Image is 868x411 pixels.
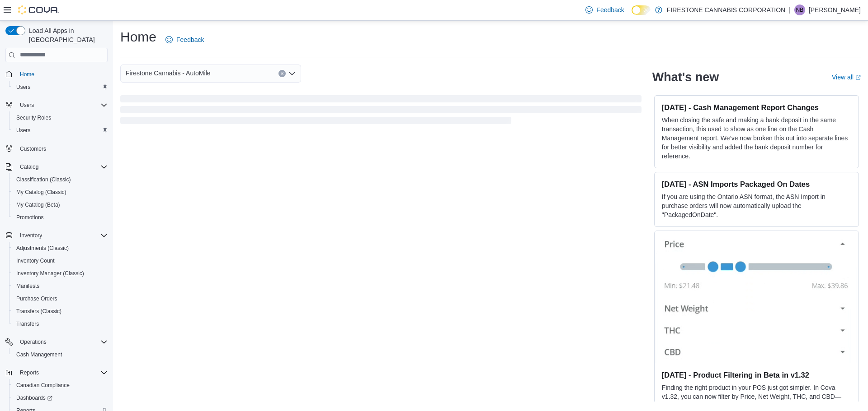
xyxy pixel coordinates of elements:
[13,112,108,123] span: Security Roles
[16,69,38,80] a: Home
[13,255,108,266] span: Inventory Count
[2,68,111,81] button: Home
[16,270,84,277] span: Inventory Manager (Classic)
[278,70,286,77] button: Clear input
[16,394,52,402] span: Dashboards
[9,111,111,124] button: Security Roles
[16,83,30,91] span: Users
[20,163,38,171] span: Catalog
[13,293,108,304] span: Purchase Orders
[120,28,156,46] h1: Home
[13,125,34,136] a: Users
[9,280,111,292] button: Manifests
[796,5,804,15] span: nb
[9,242,111,254] button: Adjustments (Classic)
[20,232,42,239] span: Inventory
[16,230,46,241] button: Inventory
[9,392,111,404] a: Dashboards
[13,255,58,266] a: Inventory Count
[632,5,651,15] input: Dark Mode
[9,305,111,318] button: Transfers (Classic)
[13,174,75,185] a: Classification (Classic)
[20,369,39,376] span: Reports
[662,192,851,219] p: If you are using the Ontario ASN format, the ASN Import in purchase orders will now automatically...
[632,15,632,15] span: Dark Mode
[13,82,34,92] a: Users
[162,31,208,49] a: Feedback
[662,370,851,379] h3: [DATE] - Product Filtering in Beta in v1.32
[13,306,65,317] a: Transfers (Classic)
[20,102,34,109] span: Users
[832,74,861,81] a: View allExternal link
[13,349,108,360] span: Cash Management
[13,293,61,304] a: Purchase Orders
[9,318,111,330] button: Transfers
[9,124,111,137] button: Users
[16,367,42,378] button: Reports
[652,70,719,84] h2: What's new
[16,337,108,347] span: Operations
[13,268,108,279] span: Inventory Manager (Classic)
[16,114,51,121] span: Security Roles
[9,348,111,361] button: Cash Management
[9,379,111,392] button: Canadian Compliance
[120,97,642,126] span: Loading
[13,187,70,198] a: My Catalog (Classic)
[13,380,108,391] span: Canadian Compliance
[582,1,627,19] a: Feedback
[662,115,851,161] p: When closing the safe and making a bank deposit in the same transaction, this used to show as one...
[13,319,108,329] span: Transfers
[662,180,851,189] h3: [DATE] - ASN Imports Packaged On Dates
[2,99,111,111] button: Users
[25,26,108,44] span: Load All Apps in [GEOGRAPHIC_DATA]
[9,292,111,305] button: Purchase Orders
[9,211,111,224] button: Promotions
[13,281,108,291] span: Manifests
[16,127,30,134] span: Users
[16,176,71,183] span: Classification (Classic)
[13,268,88,279] a: Inventory Manager (Classic)
[13,380,73,391] a: Canadian Compliance
[16,320,39,328] span: Transfers
[20,145,46,152] span: Customers
[16,308,61,315] span: Transfers (Classic)
[16,282,39,290] span: Manifests
[13,319,42,329] a: Transfers
[809,5,861,15] p: [PERSON_NAME]
[13,125,108,136] span: Users
[16,201,60,208] span: My Catalog (Beta)
[13,243,108,254] span: Adjustments (Classic)
[13,349,66,360] a: Cash Management
[20,338,47,346] span: Operations
[662,103,851,112] h3: [DATE] - Cash Management Report Changes
[13,199,64,210] a: My Catalog (Beta)
[16,245,69,252] span: Adjustments (Classic)
[18,5,59,14] img: Cova
[13,393,56,403] a: Dashboards
[16,382,70,389] span: Canadian Compliance
[9,186,111,199] button: My Catalog (Classic)
[16,367,108,378] span: Reports
[16,100,38,111] button: Users
[9,81,111,93] button: Users
[16,230,108,241] span: Inventory
[16,295,57,302] span: Purchase Orders
[794,5,805,15] div: nichol babiak
[16,69,108,80] span: Home
[16,162,42,172] button: Catalog
[16,162,108,172] span: Catalog
[13,281,43,291] a: Manifests
[596,5,624,14] span: Feedback
[13,187,108,198] span: My Catalog (Classic)
[16,214,44,221] span: Promotions
[16,143,50,154] a: Customers
[9,199,111,211] button: My Catalog (Beta)
[13,393,108,403] span: Dashboards
[2,366,111,379] button: Reports
[13,306,108,317] span: Transfers (Classic)
[2,229,111,242] button: Inventory
[2,142,111,155] button: Customers
[13,212,47,223] a: Promotions
[16,189,66,196] span: My Catalog (Classic)
[13,82,108,92] span: Users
